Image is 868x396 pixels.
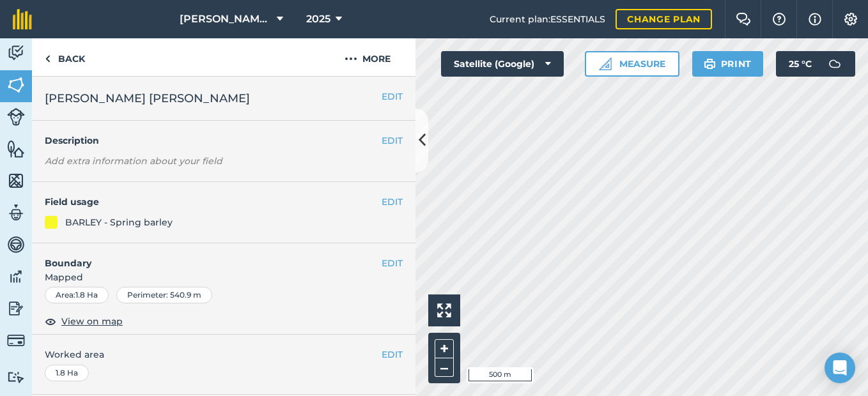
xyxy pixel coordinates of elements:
h4: Description [45,133,403,148]
img: svg+xml;base64,PHN2ZyB4bWxucz0iaHR0cDovL3d3dy53My5vcmcvMjAwMC9zdmciIHdpZHRoPSIyMCIgaGVpZ2h0PSIyNC... [345,51,357,66]
img: svg+xml;base64,PHN2ZyB4bWxucz0iaHR0cDovL3d3dy53My5vcmcvMjAwMC9zdmciIHdpZHRoPSI1NiIgaGVpZ2h0PSI2MC... [7,139,25,158]
div: BARLEY - Spring barley [65,215,173,229]
img: svg+xml;base64,PHN2ZyB4bWxucz0iaHR0cDovL3d3dy53My5vcmcvMjAwMC9zdmciIHdpZHRoPSI1NiIgaGVpZ2h0PSI2MC... [7,171,25,190]
span: View on map [61,314,123,328]
span: 2025 [306,11,330,27]
span: Mapped [32,270,415,284]
img: svg+xml;base64,PD94bWwgdmVyc2lvbj0iMS4wIiBlbmNvZGluZz0idXRmLTgiPz4KPCEtLSBHZW5lcmF0b3I6IEFkb2JlIE... [822,51,848,77]
em: Add extra information about your field [45,155,222,167]
img: Four arrows, one pointing top left, one top right, one bottom right and the last bottom left [437,303,451,317]
img: svg+xml;base64,PD94bWwgdmVyc2lvbj0iMS4wIiBlbmNvZGluZz0idXRmLTgiPz4KPCEtLSBHZW5lcmF0b3I6IEFkb2JlIE... [7,299,25,318]
img: svg+xml;base64,PD94bWwgdmVyc2lvbj0iMS4wIiBlbmNvZGluZz0idXRmLTgiPz4KPCEtLSBHZW5lcmF0b3I6IEFkb2JlIE... [7,267,25,286]
button: EDIT [382,89,403,103]
div: Open Intercom Messenger [825,353,855,383]
img: A cog icon [843,13,858,26]
span: 25 ° C [789,51,812,77]
button: Satellite (Google) [441,51,564,77]
img: Two speech bubbles overlapping with the left bubble in the forefront [736,13,751,26]
div: Perimeter : 540.9 m [116,287,212,303]
button: 25 °C [776,51,855,77]
button: More [320,38,415,76]
img: svg+xml;base64,PD94bWwgdmVyc2lvbj0iMS4wIiBlbmNvZGluZz0idXRmLTgiPz4KPCEtLSBHZW5lcmF0b3I6IEFkb2JlIE... [7,235,25,254]
img: A question mark icon [771,13,787,26]
img: svg+xml;base64,PHN2ZyB4bWxucz0iaHR0cDovL3d3dy53My5vcmcvMjAwMC9zdmciIHdpZHRoPSIxNyIgaGVpZ2h0PSIxNy... [809,11,821,27]
button: EDIT [382,347,403,362]
h4: Field usage [45,195,382,209]
img: svg+xml;base64,PD94bWwgdmVyc2lvbj0iMS4wIiBlbmNvZGluZz0idXRmLTgiPz4KPCEtLSBHZW5lcmF0b3I6IEFkb2JlIE... [7,371,25,383]
img: svg+xml;base64,PHN2ZyB4bWxucz0iaHR0cDovL3d3dy53My5vcmcvMjAwMC9zdmciIHdpZHRoPSIxOSIgaGVpZ2h0PSIyNC... [704,56,716,72]
a: Change plan [616,9,712,29]
button: – [435,358,454,377]
img: svg+xml;base64,PD94bWwgdmVyc2lvbj0iMS4wIiBlbmNvZGluZz0idXRmLTgiPz4KPCEtLSBHZW5lcmF0b3I6IEFkb2JlIE... [7,203,25,222]
img: svg+xml;base64,PHN2ZyB4bWxucz0iaHR0cDovL3d3dy53My5vcmcvMjAwMC9zdmciIHdpZHRoPSI1NiIgaGVpZ2h0PSI2MC... [7,75,25,95]
button: View on map [45,314,123,329]
button: + [435,339,454,358]
img: svg+xml;base64,PHN2ZyB4bWxucz0iaHR0cDovL3d3dy53My5vcmcvMjAwMC9zdmciIHdpZHRoPSIxOCIgaGVpZ2h0PSIyNC... [45,314,56,329]
span: Worked area [45,347,403,362]
div: Area : 1.8 Ha [45,287,109,303]
img: svg+xml;base64,PD94bWwgdmVyc2lvbj0iMS4wIiBlbmNvZGluZz0idXRmLTgiPz4KPCEtLSBHZW5lcmF0b3I6IEFkb2JlIE... [7,331,25,349]
span: [PERSON_NAME] [PERSON_NAME] [45,89,250,107]
button: Print [692,51,764,77]
div: 1.8 Ha [45,365,89,381]
span: [PERSON_NAME] ESTATES [180,11,272,27]
a: Back [32,38,98,76]
img: svg+xml;base64,PD94bWwgdmVyc2lvbj0iMS4wIiBlbmNvZGluZz0idXRmLTgiPz4KPCEtLSBHZW5lcmF0b3I6IEFkb2JlIE... [7,108,25,126]
span: Current plan : ESSENTIALS [490,12,605,26]
button: EDIT [382,133,403,148]
button: Measure [585,51,679,77]
img: svg+xml;base64,PHN2ZyB4bWxucz0iaHR0cDovL3d3dy53My5vcmcvMjAwMC9zdmciIHdpZHRoPSI5IiBoZWlnaHQ9IjI0Ii... [45,51,50,66]
img: fieldmargin Logo [13,9,32,29]
button: EDIT [382,256,403,270]
button: EDIT [382,195,403,209]
img: Ruler icon [599,57,612,70]
img: svg+xml;base64,PD94bWwgdmVyc2lvbj0iMS4wIiBlbmNvZGluZz0idXRmLTgiPz4KPCEtLSBHZW5lcmF0b3I6IEFkb2JlIE... [7,43,25,63]
h4: Boundary [32,243,382,270]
